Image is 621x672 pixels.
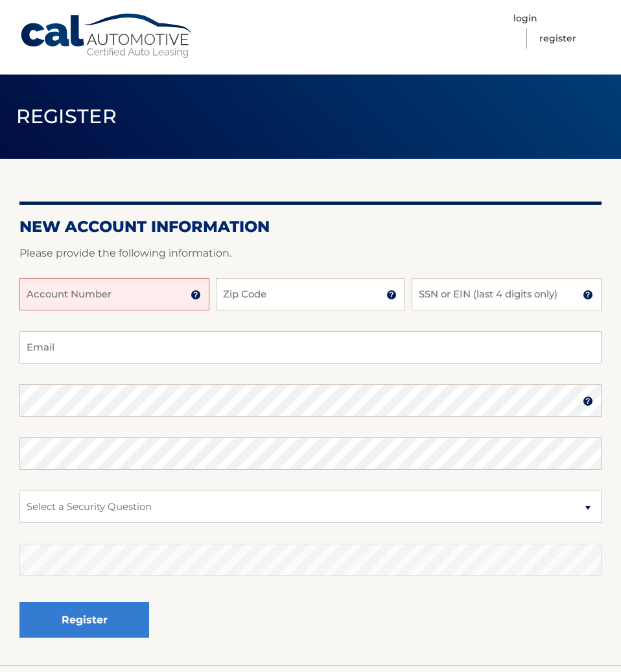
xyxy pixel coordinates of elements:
input: SSN or EIN (last 4 digits only) [412,278,602,310]
img: tooltip.svg [583,396,593,406]
img: tooltip.svg [583,290,593,300]
span: Register [16,104,117,128]
a: Cal Automotive [19,13,194,59]
h2: New Account Information [19,217,602,237]
button: Register [19,602,149,638]
input: Zip Code [216,278,406,310]
input: Email [19,331,602,364]
img: tooltip.svg [191,290,201,300]
a: Login [513,8,537,29]
img: tooltip.svg [386,290,397,300]
p: Please provide the following information. [19,244,602,262]
a: Register [539,29,576,49]
input: Account Number [19,278,209,310]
